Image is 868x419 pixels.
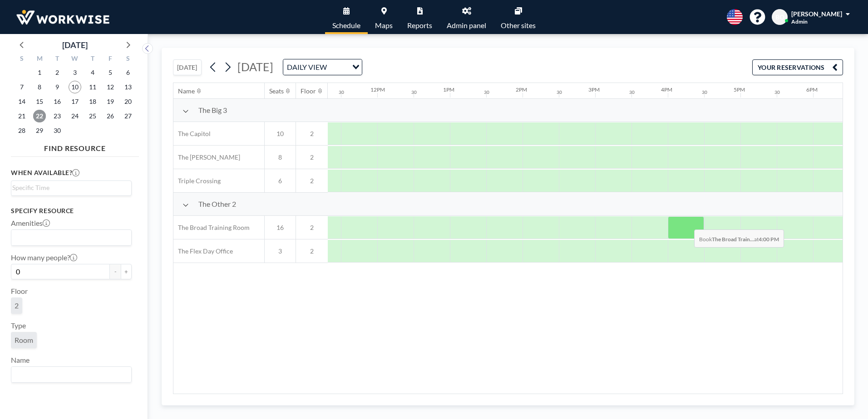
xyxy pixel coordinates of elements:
div: W [66,54,84,65]
div: 6PM [806,86,818,93]
span: Triple Crossing [173,177,221,185]
div: F [101,54,119,65]
span: Reports [407,22,432,29]
span: Tuesday, September 9, 2025 [51,81,64,93]
span: Thursday, September 4, 2025 [86,66,99,79]
span: Monday, September 1, 2025 [33,66,46,79]
div: Name [178,87,195,95]
span: Wednesday, September 17, 2025 [69,95,81,108]
span: Thursday, September 18, 2025 [86,95,99,108]
h3: Specify resource [11,207,132,215]
div: 30 [557,89,562,95]
span: Saturday, September 6, 2025 [122,66,134,79]
span: Monday, September 8, 2025 [33,81,46,93]
label: Amenities [11,219,50,228]
span: Wednesday, September 24, 2025 [69,110,81,122]
span: Sunday, September 14, 2025 [15,95,28,108]
span: 3 [265,247,296,255]
span: Sunday, September 21, 2025 [15,110,28,122]
span: Wednesday, September 10, 2025 [69,81,81,93]
div: 30 [339,89,344,95]
span: DAILY VIEW [285,61,329,73]
span: Room [15,336,33,345]
div: Search for option [11,230,131,245]
span: Maps [375,22,393,29]
div: S [119,54,137,65]
div: 12PM [370,86,385,93]
div: 30 [774,89,780,95]
span: Tuesday, September 23, 2025 [51,110,64,122]
span: Sunday, September 7, 2025 [15,81,28,93]
span: The Other 2 [198,200,236,209]
span: Friday, September 5, 2025 [104,66,117,79]
span: Schedule [332,22,360,29]
div: 1PM [443,86,454,93]
span: BO [775,13,784,21]
div: Seats [269,87,284,95]
input: Search for option [330,61,347,73]
div: [DATE] [62,39,88,51]
div: 5PM [734,86,745,93]
span: Monday, September 22, 2025 [33,110,46,122]
div: 3PM [588,86,600,93]
span: [DATE] [237,60,273,73]
div: 30 [702,89,707,95]
label: How many people? [11,253,77,262]
span: Tuesday, September 30, 2025 [51,124,64,137]
span: Thursday, September 11, 2025 [86,81,99,93]
label: Type [11,321,26,330]
span: 2 [296,224,328,232]
input: Search for option [12,232,126,244]
span: 10 [265,130,296,138]
span: Saturday, September 13, 2025 [122,81,134,93]
div: Search for option [11,181,131,195]
span: Saturday, September 27, 2025 [122,110,134,122]
span: 2 [15,301,19,310]
span: 16 [265,224,296,232]
b: The Broad Train... [712,236,754,243]
span: Thursday, September 25, 2025 [86,110,99,122]
span: 6 [265,177,296,185]
span: Book at [694,229,784,248]
span: Other sites [501,22,536,29]
img: organization-logo [15,8,111,26]
span: Admin [791,18,808,25]
span: Friday, September 12, 2025 [104,81,117,93]
span: 2 [296,177,328,185]
span: The Flex Day Office [173,247,233,255]
span: Tuesday, September 16, 2025 [51,95,64,108]
span: Wednesday, September 3, 2025 [69,66,81,79]
span: The [PERSON_NAME] [173,153,240,161]
span: Tuesday, September 2, 2025 [51,66,64,79]
label: Floor [11,287,28,296]
span: Admin panel [447,22,486,29]
div: Search for option [283,59,362,75]
div: 30 [411,89,417,95]
input: Search for option [12,369,126,380]
button: YOUR RESERVATIONS [752,59,843,75]
span: Saturday, September 20, 2025 [122,95,134,108]
span: 2 [296,153,328,161]
h4: FIND RESOURCE [11,140,139,153]
span: Friday, September 26, 2025 [104,110,117,122]
span: The Big 3 [198,106,227,115]
div: Floor [301,87,316,95]
span: 2 [296,130,328,138]
div: 30 [629,89,635,95]
div: S [13,54,31,65]
button: [DATE] [173,59,202,75]
span: Monday, September 15, 2025 [33,95,46,108]
div: 30 [484,89,489,95]
span: 8 [265,153,296,161]
span: Friday, September 19, 2025 [104,95,117,108]
button: + [121,264,132,279]
div: Search for option [11,367,131,382]
input: Search for option [12,183,126,193]
span: Monday, September 29, 2025 [33,124,46,137]
div: T [49,54,66,65]
button: - [110,264,121,279]
div: M [31,54,49,65]
div: 4PM [661,86,672,93]
label: Name [11,356,30,365]
span: 2 [296,247,328,255]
